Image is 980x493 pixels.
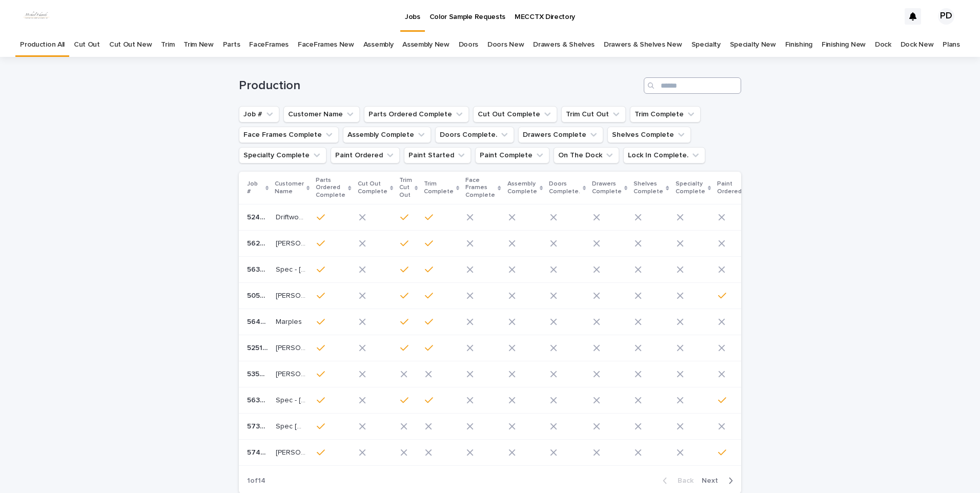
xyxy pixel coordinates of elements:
p: Driftwood Modern [276,211,308,222]
button: Lock In Complete. [623,147,705,163]
button: Customer Name [283,106,360,122]
p: Paint Ordered [717,178,742,197]
p: 5350-A1 [247,368,270,379]
button: Cut Out Complete [473,106,557,122]
p: Face Frames Complete [465,175,495,201]
p: 5624-F1 [247,237,270,248]
a: Assembly New [402,33,449,57]
p: Trim Complete [424,178,454,197]
a: Specialty New [730,33,776,57]
tr: 5624-F15624-F1 [PERSON_NAME][PERSON_NAME] [239,231,910,257]
a: Trim [161,33,174,57]
a: Plans [943,33,959,57]
p: 5638-F1 [247,263,270,274]
a: Drawers & Shelves New [604,33,682,57]
p: [PERSON_NAME] [276,446,308,457]
tr: 5638-F25638-F2 Spec - [STREET_ADDRESS]Spec - [STREET_ADDRESS] [239,387,910,414]
p: Drawers Complete [592,178,622,197]
button: Back [655,476,698,485]
p: Spec - 41 Tennis Lane [276,263,308,274]
p: 5251-F1 [247,342,270,353]
button: Job # [239,106,279,122]
a: Production All [20,33,65,57]
a: Doors [459,33,478,57]
a: Trim New [183,33,214,57]
p: Cantu, Ismael [276,237,308,248]
a: Dock New [901,33,934,57]
p: Spec - 41 Tennis Lane [276,394,308,405]
a: FaceFrames New [298,33,354,57]
p: Trim Cut Out [399,175,412,201]
tr: 5052-A25052-A2 [PERSON_NAME][PERSON_NAME] [239,283,910,309]
button: Doors Complete. [435,127,514,143]
p: Marples [276,316,304,326]
a: Dock [875,33,891,57]
div: PD [938,8,954,25]
span: Back [671,477,693,484]
a: Assembly [363,33,394,57]
input: Search [644,77,741,94]
tr: 5638-F15638-F1 Spec - [STREET_ADDRESS]Spec - [STREET_ADDRESS] [239,257,910,283]
button: Paint Complete [475,147,549,163]
a: Doors New [487,33,524,57]
tr: 5643-F15643-F1 MarplesMarples [239,309,910,335]
button: Shelves Complete [607,127,691,143]
p: 5241-F1 [247,211,270,222]
img: dhEtdSsQReaQtgKTuLrt [21,6,52,27]
p: 5638-F2 [247,394,270,405]
a: Cut Out [74,33,100,57]
p: Katee Haile [276,290,308,300]
button: Next [698,476,741,485]
a: Drawers & Shelves [533,33,595,57]
tr: 5241-F15241-F1 Driftwood ModernDriftwood Modern [239,204,910,231]
p: Shelves Complete [634,178,663,197]
p: Doors Complete. [549,178,580,197]
button: Drawers Complete [518,127,603,143]
p: Crossland Game House [276,342,308,353]
span: Next [702,477,724,484]
button: Paint Started [404,147,471,163]
p: Job # [247,178,263,197]
p: Cut Out Complete [358,178,387,197]
button: Paint Ordered [331,147,400,163]
button: Parts Ordered Complete [364,106,469,122]
p: Spec 79 Racquet Club Lane [276,420,308,431]
a: Parts [223,33,240,57]
p: McDonald, RW [276,368,308,379]
tr: 5251-F15251-F1 [PERSON_NAME] Game House[PERSON_NAME] Game House [239,335,910,361]
a: FaceFrames [249,33,289,57]
button: On The Dock [554,147,619,163]
tr: 5734-F15734-F1 Spec [STREET_ADDRESS]Spec [STREET_ADDRESS] [239,414,910,440]
p: 5749-F1 [247,446,270,457]
p: Customer Name [275,178,304,197]
button: Trim Complete [630,106,701,122]
p: 5643-F1 [247,316,270,326]
p: Parts Ordered Complete [316,175,345,201]
button: Face Frames Complete [239,127,339,143]
tr: 5350-A15350-A1 [PERSON_NAME][PERSON_NAME] [239,361,910,387]
a: Specialty [691,33,721,57]
p: Specialty Complete [676,178,705,197]
p: Assembly Complete [507,178,537,197]
h1: Production [239,78,640,93]
a: Finishing [785,33,812,57]
tr: 5749-F15749-F1 [PERSON_NAME][PERSON_NAME] [239,440,910,466]
button: Assembly Complete [343,127,431,143]
button: Specialty Complete [239,147,326,163]
a: Cut Out New [109,33,152,57]
p: 5052-A2 [247,290,270,300]
a: Finishing New [822,33,866,57]
button: Trim Cut Out [561,106,626,122]
p: 5734-F1 [247,420,270,431]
